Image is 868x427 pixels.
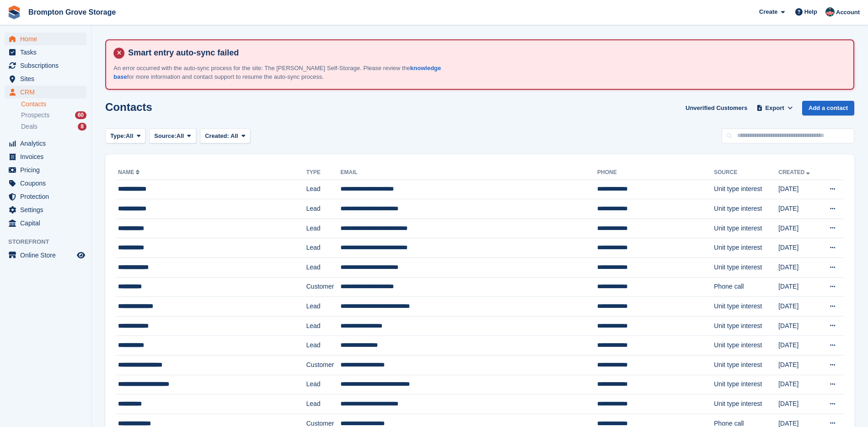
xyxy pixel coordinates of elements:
span: Invoices [20,150,75,163]
img: Heidi Bingham [825,7,835,16]
td: Lead [306,316,340,336]
a: menu [5,190,86,203]
th: Source [714,165,778,180]
td: Unit type interest [714,258,778,278]
td: [DATE] [778,277,819,297]
span: Protection [20,190,75,203]
td: Lead [306,258,340,278]
a: menu [5,86,86,99]
td: [DATE] [778,375,819,394]
h4: Smart entry auto-sync failed [124,48,846,58]
a: menu [5,217,86,230]
td: Lead [306,394,340,414]
td: Unit type interest [714,180,778,199]
td: Unit type interest [714,375,778,394]
span: Analytics [20,137,75,150]
span: Export [766,104,784,113]
a: menu [5,203,86,216]
a: Brompton Grove Storage [25,5,119,20]
a: Add a contact [802,101,854,116]
span: Subscriptions [20,59,75,72]
td: Phone call [714,277,778,297]
span: Settings [20,203,75,216]
td: Unit type interest [714,394,778,414]
td: [DATE] [778,258,819,278]
td: Lead [306,297,340,317]
span: Coupons [20,177,75,190]
td: [DATE] [778,394,819,414]
button: Type: All [105,128,146,143]
span: Tasks [20,46,75,59]
span: CRM [20,86,75,99]
td: Lead [306,219,340,238]
button: Export [755,101,795,116]
span: Deals [21,122,38,131]
td: Unit type interest [714,199,778,219]
span: Sites [20,72,75,85]
h1: Contacts [105,101,152,113]
span: All [177,131,184,141]
td: [DATE] [778,180,819,199]
span: Storefront [8,237,91,246]
a: menu [5,137,86,150]
td: Unit type interest [714,219,778,238]
a: Preview store [75,250,86,261]
img: stora-icon-8386f47178a22dfd0bd8f6a31ec36ba5ce8667c1dd55bd0f319d3a0aa187defe.svg [7,5,21,19]
th: Email [340,165,597,180]
a: menu [5,46,86,59]
a: Contacts [21,100,86,109]
span: Pricing [20,164,75,176]
div: 60 [75,111,86,119]
span: Home [20,33,75,45]
td: Unit type interest [714,356,778,375]
span: Help [804,7,817,16]
span: All [231,132,238,139]
td: Customer [306,277,340,297]
span: Account [836,8,860,17]
p: An error occurred with the auto-sync process for the site: The [PERSON_NAME] Self-Storage. Please... [113,64,457,82]
span: Create [759,7,777,16]
td: Unit type interest [714,297,778,317]
td: [DATE] [778,238,819,258]
button: Source: All [149,128,196,143]
a: menu [5,33,86,45]
td: Lead [306,238,340,258]
div: 8 [78,123,86,131]
span: Created: [205,132,229,139]
td: [DATE] [778,356,819,375]
a: Name [118,169,141,175]
a: Created [778,169,812,175]
td: [DATE] [778,199,819,219]
a: Prospects 60 [21,110,86,120]
td: Lead [306,180,340,199]
span: All [126,131,134,141]
th: Phone [597,165,714,180]
th: Type [306,165,340,180]
span: Prospects [21,111,49,120]
td: Customer [306,356,340,375]
td: Lead [306,199,340,219]
td: [DATE] [778,336,819,356]
a: menu [5,164,86,176]
button: Created: All [200,128,250,143]
a: menu [5,72,86,85]
td: [DATE] [778,297,819,317]
td: Lead [306,375,340,394]
a: menu [5,59,86,72]
td: Unit type interest [714,336,778,356]
a: menu [5,249,86,262]
td: Lead [306,336,340,356]
td: [DATE] [778,219,819,238]
td: Unit type interest [714,316,778,336]
a: menu [5,177,86,190]
span: Capital [20,217,75,230]
td: [DATE] [778,316,819,336]
a: Unverified Customers [682,101,751,116]
a: menu [5,150,86,163]
span: Online Store [20,249,75,262]
a: Deals 8 [21,122,86,131]
span: Type: [110,131,126,141]
td: Unit type interest [714,238,778,258]
span: Source: [154,131,176,141]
